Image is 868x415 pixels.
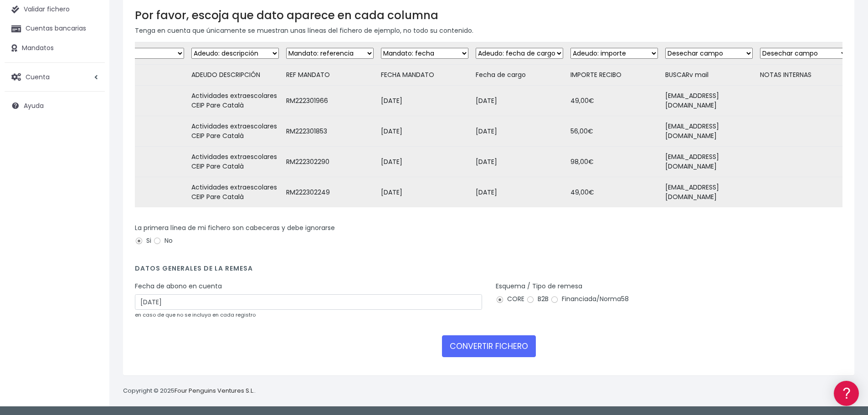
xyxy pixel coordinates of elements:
[377,86,472,116] td: [DATE]
[282,147,377,177] td: RM222302290
[135,265,842,277] h4: Datos generales de la remesa
[9,195,173,210] a: General
[9,219,173,227] div: Programadores
[188,177,282,208] td: Actividades extraescolares CEIP Pare Català
[9,244,173,260] button: Contáctanos
[567,177,662,208] td: 49,00€
[135,223,335,233] label: La primera línea de mi fichero son cabeceras y debe ignorarse
[9,115,173,129] a: Formatos
[135,26,842,36] p: Tenga en cuenta que únicamente se muestran unas líneas del fichero de ejemplo, no todo su contenido.
[442,335,536,357] button: CONVERTIR FICHERO
[9,63,173,72] div: Información general
[9,101,173,109] div: Convertir ficheros
[9,181,173,190] div: Facturación
[188,65,282,86] td: ADEUDO DESCRIPCIÓN
[188,147,282,177] td: Actividades extraescolares CEIP Pare Català
[472,65,567,86] td: Fecha de cargo
[567,147,662,177] td: 98,00€
[9,143,173,158] a: Videotutoriales
[5,19,105,38] a: Cuentas bancarias
[282,86,377,116] td: RM222301966
[472,147,567,177] td: [DATE]
[125,262,175,271] a: POWERED BY ENCHANT
[567,65,662,86] td: IMPORTE RECIBO
[567,86,662,116] td: 49,00€
[526,294,549,304] label: B2B
[472,116,567,147] td: [DATE]
[135,9,842,22] h3: Por favor, escoja que dato aparece en cada columna
[282,65,377,86] td: REF MANDATO
[9,129,173,143] a: Problemas habituales
[662,116,756,147] td: [EMAIL_ADDRESS][DOMAIN_NAME]
[282,177,377,208] td: RM222302249
[662,147,756,177] td: [EMAIL_ADDRESS][DOMAIN_NAME]
[5,96,105,115] a: Ayuda
[93,65,188,86] td: DNI TITULAR
[9,158,173,172] a: Perfiles de empresas
[188,86,282,116] td: Actividades extraescolares CEIP Pare Català
[662,86,756,116] td: [EMAIL_ADDRESS][DOMAIN_NAME]
[9,77,173,92] a: Información general
[472,177,567,208] td: [DATE]
[550,294,629,304] label: Financiada/Norma58
[472,86,567,116] td: [DATE]
[496,282,582,291] label: Esquema / Tipo de remesa
[662,65,756,86] td: BUSCARv mail
[5,67,105,87] a: Cuenta
[567,116,662,147] td: 56,00€
[93,116,188,147] td: 72478456M
[377,147,472,177] td: [DATE]
[175,386,254,395] a: Four Penguins Ventures S.L.
[662,177,756,208] td: [EMAIL_ADDRESS][DOMAIN_NAME]
[93,147,188,177] td: 26750433F
[282,116,377,147] td: RM222301853
[24,101,44,110] span: Ayuda
[377,65,472,86] td: FECHA MANDATO
[26,72,50,81] span: Cuenta
[153,236,173,246] label: No
[9,233,173,247] a: API
[93,177,188,208] td: 44864639B
[135,311,256,318] small: en caso de que no se incluya en cada registro
[123,386,256,396] p: Copyright © 2025 .
[188,116,282,147] td: Actividades extraescolares CEIP Pare Català
[377,177,472,208] td: [DATE]
[135,282,222,291] label: Fecha de abono en cuenta
[135,236,151,246] label: Si
[496,294,524,304] label: CORE
[93,86,188,116] td: 71341762V
[5,39,105,58] a: Mandatos
[377,116,472,147] td: [DATE]
[756,65,851,86] td: NOTAS INTERNAS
